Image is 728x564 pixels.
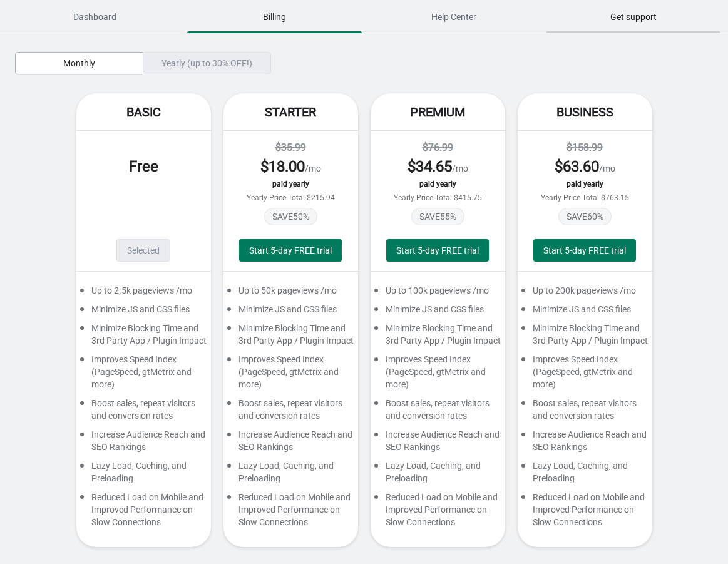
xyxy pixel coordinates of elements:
div: $35.99 [236,140,346,155]
div: Yearly Price Total $763.15 [530,193,640,202]
button: Start 5-day FREE trial [386,239,489,262]
div: Minimize JS and CSS files [223,303,358,322]
div: Yearly Price Total $415.75 [383,193,493,202]
div: Minimize JS and CSS files [371,303,505,322]
div: paid yearly [236,180,346,188]
div: Reduced Load on Mobile and Improved Performance on Slow Connections [371,491,505,535]
span: Get support [546,6,720,28]
div: paid yearly [530,180,640,188]
div: Improves Speed Index (PageSpeed, gtMetrix and more) [76,353,211,397]
span: Dashboard [8,6,182,28]
div: Boost sales, repeat visitors and conversion rates [518,397,652,428]
div: /mo [383,156,493,177]
div: Lazy Load, Caching, and Preloading [76,459,211,491]
div: Minimize Blocking Time and 3rd Party App / Plugin Impact [223,322,358,353]
span: SAVE 50 % [264,208,317,225]
div: Up to 50k pageviews /mo [223,284,358,303]
div: Business [518,93,652,131]
div: Lazy Load, Caching, and Preloading [518,459,652,491]
div: /mo [236,156,346,177]
div: Minimize Blocking Time and 3rd Party App / Plugin Impact [371,322,505,353]
div: Lazy Load, Caching, and Preloading [223,459,358,491]
button: Start 5-day FREE trial [533,239,636,262]
span: Monthly [63,58,95,68]
span: SAVE 55 % [411,208,464,225]
span: Start 5-day FREE trial [543,245,626,255]
div: paid yearly [383,180,493,188]
span: Start 5-day FREE trial [396,245,479,255]
div: Reduced Load on Mobile and Improved Performance on Slow Connections [223,491,358,535]
span: $ 34.65 [408,158,452,175]
div: Improves Speed Index (PageSpeed, gtMetrix and more) [518,353,652,397]
div: Boost sales, repeat visitors and conversion rates [223,397,358,428]
div: Improves Speed Index (PageSpeed, gtMetrix and more) [371,353,505,397]
div: Basic [76,93,211,131]
div: Boost sales, repeat visitors and conversion rates [76,397,211,428]
div: $158.99 [530,140,640,155]
div: Premium [371,93,505,131]
div: Reduced Load on Mobile and Improved Performance on Slow Connections [76,491,211,535]
div: Starter [223,93,358,131]
div: Reduced Load on Mobile and Improved Performance on Slow Connections [518,491,652,535]
div: Increase Audience Reach and SEO Rankings [371,428,505,459]
div: Up to 200k pageviews /mo [518,284,652,303]
div: Minimize JS and CSS files [518,303,652,322]
div: Yearly Price Total $215.94 [236,193,346,202]
div: Minimize Blocking Time and 3rd Party App / Plugin Impact [76,322,211,353]
button: Dashboard [5,1,185,33]
div: Improves Speed Index (PageSpeed, gtMetrix and more) [223,353,358,397]
button: Start 5-day FREE trial [239,239,342,262]
span: Help Center [367,6,541,28]
span: $ 18.00 [260,158,305,175]
span: Start 5-day FREE trial [249,245,332,255]
div: Increase Audience Reach and SEO Rankings [223,428,358,459]
span: $ 63.60 [555,158,599,175]
div: Lazy Load, Caching, and Preloading [371,459,505,491]
button: Monthly [15,52,143,74]
div: $76.99 [383,140,493,155]
div: Minimize Blocking Time and 3rd Party App / Plugin Impact [518,322,652,353]
div: Up to 100k pageviews /mo [371,284,505,303]
div: /mo [530,156,640,177]
span: SAVE 60 % [558,208,612,225]
div: Minimize JS and CSS files [76,303,211,322]
div: Increase Audience Reach and SEO Rankings [76,428,211,459]
div: Boost sales, repeat visitors and conversion rates [371,397,505,428]
span: Billing [187,6,362,28]
span: Free [129,158,158,175]
div: Up to 2.5k pageviews /mo [76,284,211,303]
div: Increase Audience Reach and SEO Rankings [518,428,652,459]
